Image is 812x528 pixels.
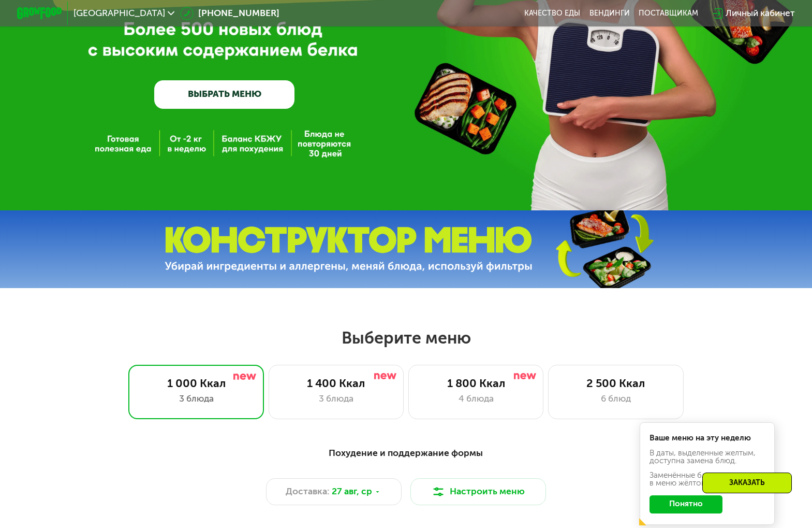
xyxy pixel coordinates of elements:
[36,327,776,348] h2: Выберите меню
[280,392,392,406] div: 3 блюда
[524,9,580,18] a: Качество еды
[639,9,698,18] div: поставщикам
[589,9,630,18] a: Вендинги
[280,377,392,390] div: 1 400 Ккал
[420,392,532,406] div: 4 блюда
[649,472,764,488] div: Заменённые блюда пометили в меню жёлтой точкой.
[560,392,672,406] div: 6 блюд
[420,377,532,390] div: 1 800 Ккал
[649,449,764,465] div: В даты, выделенные желтым, доступна замена блюд.
[332,485,372,498] span: 27 авг, ср
[73,9,165,18] span: [GEOGRAPHIC_DATA]
[154,80,294,108] a: ВЫБРАТЬ МЕНЮ
[140,377,252,390] div: 1 000 Ккал
[649,495,722,513] button: Понятно
[649,434,764,442] div: Ваше меню на эту неделю
[726,7,795,20] div: Личный кабинет
[560,377,672,390] div: 2 500 Ккал
[140,392,252,406] div: 3 блюда
[410,478,546,505] button: Настроить меню
[286,485,330,498] span: Доставка:
[72,446,740,460] div: Похудение и поддержание формы
[180,7,279,20] a: [PHONE_NUMBER]
[702,473,792,493] div: Заказать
